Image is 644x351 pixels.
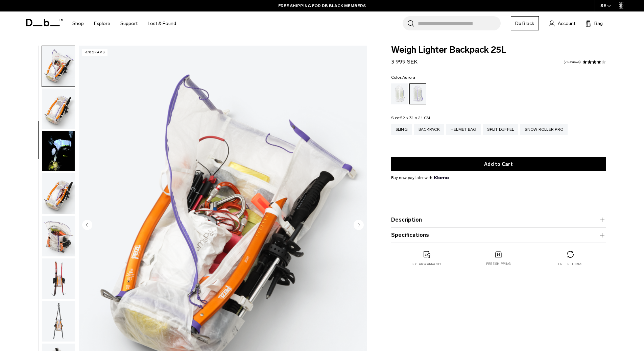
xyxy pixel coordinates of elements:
span: Account [558,20,575,27]
button: Weigh Lighter Backpack 25L Aurora [42,131,75,172]
p: 2 year warranty [412,262,442,267]
button: Previous slide [82,220,92,231]
img: {"height" => 20, "alt" => "Klarna"} [434,176,449,179]
a: Explore [94,11,110,35]
a: 7 reviews [564,60,581,64]
button: Description [391,216,606,224]
nav: Main Navigation [67,11,181,35]
img: Weigh_Lighter_Backpack_25L_6.png [42,173,75,214]
a: Lost & Found [148,11,176,35]
span: 52 x 31 x 21 CM [400,116,430,120]
button: Specifications [391,231,606,239]
p: Free returns [558,262,582,267]
span: Buy now pay later with [391,175,449,181]
button: Weigh_Lighter_Backpack_25L_9.png [42,301,75,342]
span: Weigh Lighter Backpack 25L [391,46,606,54]
a: Aurora [409,83,426,104]
img: Weigh_Lighter_Backpack_25L_4.png [42,46,75,86]
legend: Color: [391,75,415,79]
a: Support [120,11,138,35]
p: Free shipping [486,261,511,266]
img: Weigh_Lighter_Backpack_25L_9.png [42,301,75,342]
a: Shop [72,11,84,35]
button: Next slide [354,220,364,231]
a: Snow Roller Pro [520,124,568,135]
button: Weigh_Lighter_Backpack_25L_8.png [42,258,75,299]
a: Account [549,19,575,27]
button: Add to Cart [391,157,606,171]
button: Bag [586,19,603,27]
a: Diffusion [391,83,408,104]
span: Aurora [402,75,415,80]
legend: Size: [391,116,430,120]
button: Weigh_Lighter_Backpack_25L_7.png [42,216,75,257]
button: Weigh_Lighter_Backpack_25L_5.png [42,88,75,129]
a: Backpack [414,124,444,135]
button: Weigh_Lighter_Backpack_25L_4.png [42,46,75,87]
img: Weigh_Lighter_Backpack_25L_7.png [42,216,75,256]
button: Weigh_Lighter_Backpack_25L_6.png [42,173,75,214]
p: 470 grams [82,49,108,56]
a: Sling [391,124,412,135]
img: Weigh_Lighter_Backpack_25L_8.png [42,258,75,299]
span: 3 999 SEK [391,58,418,65]
a: FREE SHIPPING FOR DB BLACK MEMBERS [278,3,366,9]
img: Weigh Lighter Backpack 25L Aurora [42,131,75,172]
a: Helmet Bag [446,124,481,135]
span: Bag [594,20,603,27]
img: Weigh_Lighter_Backpack_25L_5.png [42,89,75,129]
a: Split Duffel [483,124,518,135]
a: Db Black [511,16,539,30]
